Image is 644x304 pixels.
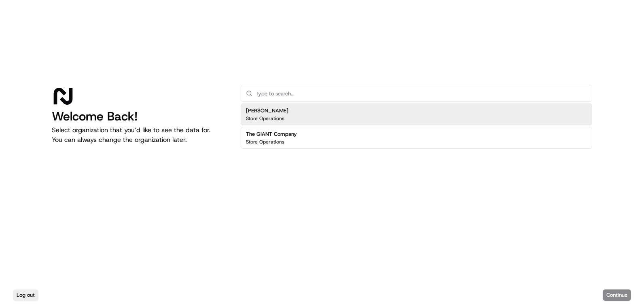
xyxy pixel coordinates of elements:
input: Type to search... [256,85,587,101]
p: Select organization that you’d like to see the data for. You can always change the organization l... [52,125,228,145]
p: Store Operations [246,115,284,122]
div: Suggestions [241,102,592,150]
h1: Welcome Back! [52,109,228,124]
h2: [PERSON_NAME] [246,107,288,114]
button: Log out [13,289,38,301]
h2: The GIANT Company [246,131,297,138]
p: Store Operations [246,139,284,145]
